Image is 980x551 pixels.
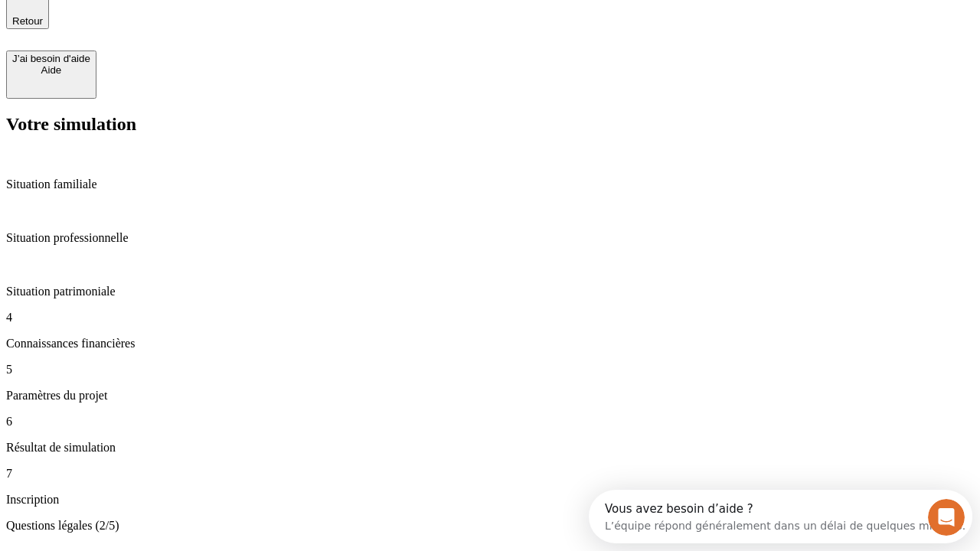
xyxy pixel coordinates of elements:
p: Situation familiale [6,178,974,191]
button: J’ai besoin d'aideAide [6,51,96,99]
p: 4 [6,311,974,324]
div: Ouvrir le Messenger Intercom [6,6,422,48]
p: Connaissances financières [6,337,974,350]
div: L’équipe répond généralement dans un délai de quelques minutes. [16,25,377,41]
iframe: Intercom live chat discovery launcher [589,490,972,543]
p: 7 [6,467,974,481]
p: Situation professionnelle [6,231,974,245]
p: Paramètres du projet [6,389,974,403]
div: J’ai besoin d'aide [12,53,90,64]
div: Aide [12,64,90,76]
span: Retour [12,15,43,27]
p: Situation patrimoniale [6,285,974,298]
p: Questions légales (2/5) [6,519,974,533]
p: 5 [6,363,974,377]
iframe: Intercom live chat [928,499,965,536]
p: 6 [6,415,974,429]
p: Inscription [6,493,974,507]
h2: Votre simulation [6,114,974,135]
div: Vous avez besoin d’aide ? [16,13,377,25]
p: Résultat de simulation [6,441,974,455]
